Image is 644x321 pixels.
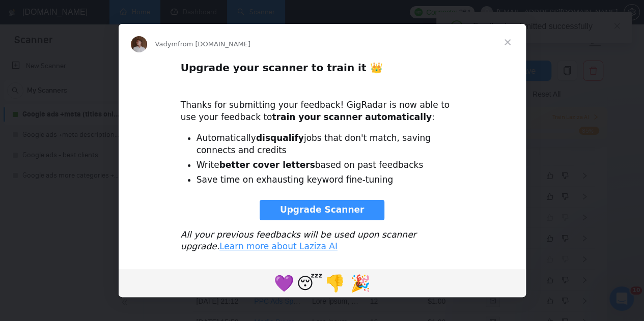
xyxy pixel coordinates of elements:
[197,174,464,186] li: Save time on exhausting keyword fine-tuning
[197,132,464,157] li: Automatically jobs that don't match, saving connects and credits
[219,160,315,170] b: better cover letters
[256,133,304,143] b: disqualify
[280,205,365,215] span: Upgrade Scanner
[489,24,526,61] span: Close
[155,40,178,48] span: Vadym
[178,40,250,48] span: from [DOMAIN_NAME]
[322,271,348,295] span: 1 reaction
[271,271,297,295] span: purple heart reaction
[181,229,416,252] i: All your previous feedbacks will be used upon scanner upgrade.
[219,241,338,251] a: Learn more about Laziza AI
[297,271,322,295] span: sleeping reaction
[197,159,464,171] li: Write based on past feedbacks
[350,274,371,293] span: 🎉
[181,87,464,124] div: Thanks for submitting your feedback! GigRadar is now able to use your feedback to :
[348,271,373,295] span: tada reaction
[181,62,383,74] b: Upgrade your scanner to train it 👑
[325,274,345,293] span: 👎
[272,112,432,122] b: train your scanner automatically
[297,274,323,293] span: 😴
[260,200,385,220] a: Upgrade Scanner
[274,274,294,293] span: 💜
[131,36,147,52] img: Profile image for Vadym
